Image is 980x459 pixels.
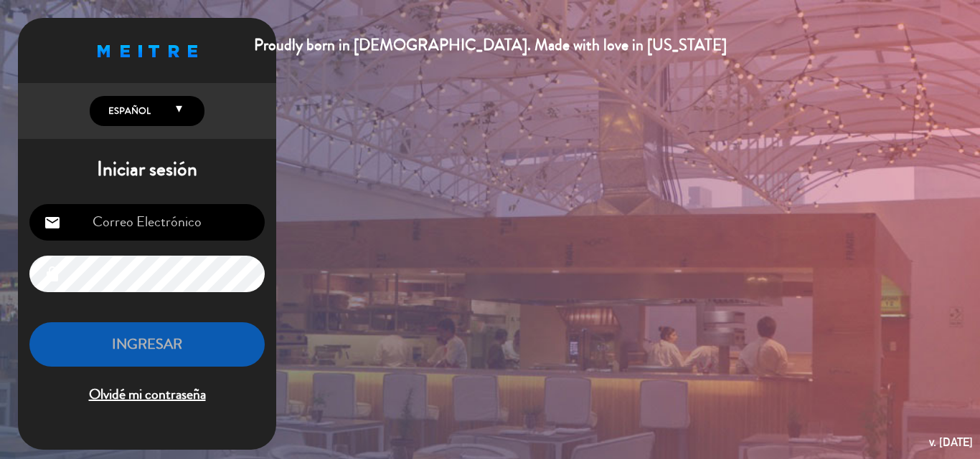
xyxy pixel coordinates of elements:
[44,214,61,231] i: email
[29,322,265,367] button: INGRESAR
[105,104,151,118] span: Español
[44,266,61,283] i: lock
[18,158,276,182] h1: Iniciar sesión
[929,433,973,452] div: v. [DATE]
[29,204,265,241] input: Correo Electrónico
[29,383,265,407] span: Olvidé mi contraseña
